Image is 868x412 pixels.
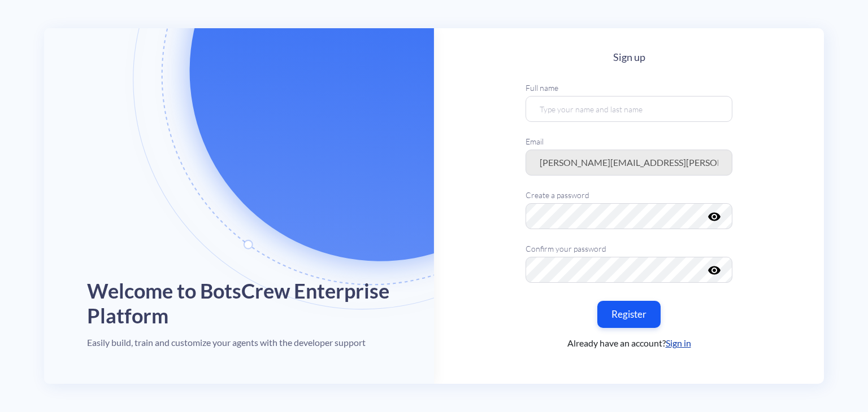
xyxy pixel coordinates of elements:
label: Confirm your password [526,243,732,255]
button: Register [597,301,661,328]
button: visibility [708,210,719,217]
button: visibility [708,264,719,270]
label: Create a password [526,189,732,201]
span: Already have an account? [567,336,691,350]
h4: Easily build, train and customize your agents with the developer support [87,337,366,348]
h1: Welcome to BotsCrew Enterprise Platform [87,279,391,327]
label: Full name [526,82,732,94]
h4: Sign up [526,51,732,64]
input: Type your name and last name [526,96,732,122]
i: visibility [708,210,721,223]
a: Sign in [666,338,691,348]
label: Email [526,135,732,147]
input: Enter your email [526,150,732,176]
i: visibility [708,264,721,277]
